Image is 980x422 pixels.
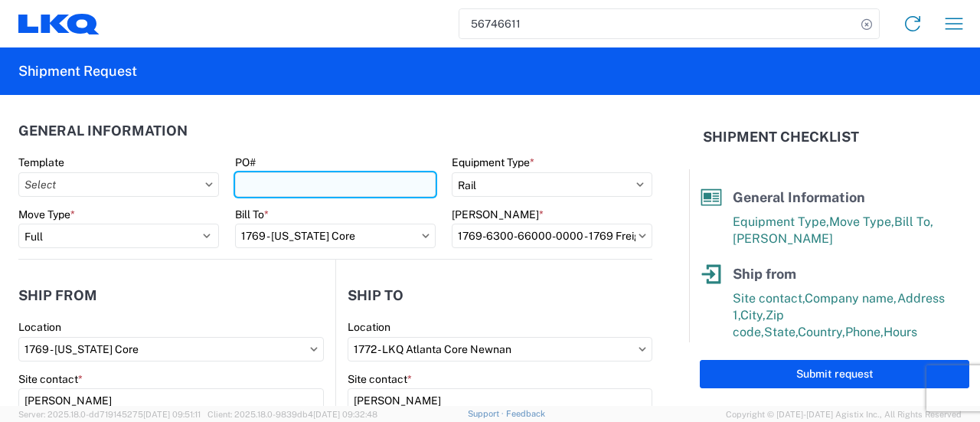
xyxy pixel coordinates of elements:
span: [PERSON_NAME] [733,231,833,246]
span: Ship from [733,266,796,282]
span: Phone, [845,325,884,339]
span: Server: 2025.18.0-dd719145275 [18,410,201,419]
span: Country, [798,325,845,339]
span: Company name, [805,291,897,306]
label: Site contact [18,372,83,386]
label: Move Type [18,208,75,221]
span: [DATE] 09:51:11 [143,410,201,419]
h2: Shipment Checklist [703,128,859,146]
label: Equipment Type [452,155,534,169]
h2: General Information [18,123,188,139]
span: Move Type, [829,214,894,229]
a: Feedback [506,409,545,418]
label: Location [18,320,61,334]
h2: Ship from [18,288,97,303]
input: Select [348,337,652,361]
h2: Shipment Request [18,62,137,80]
input: Select [452,224,652,248]
span: City, [740,308,766,322]
span: State, [764,325,798,339]
label: PO# [235,155,256,169]
span: Equipment Type, [733,214,829,229]
span: Site contact, [733,291,805,306]
span: Copyright © [DATE]-[DATE] Agistix Inc., All Rights Reserved [726,407,962,421]
label: [PERSON_NAME] [452,208,544,221]
input: Select [235,224,436,248]
button: Submit request [700,360,969,388]
input: Shipment, tracking or reference number [459,9,856,38]
span: Client: 2025.18.0-9839db4 [207,410,377,419]
input: Select [18,172,219,197]
label: Template [18,155,64,169]
span: General Information [733,189,865,205]
span: [DATE] 09:32:48 [313,410,377,419]
label: Site contact [348,372,412,386]
h2: Ship to [348,288,403,303]
label: Location [348,320,390,334]
span: Hours to [763,342,811,356]
label: Bill To [235,208,269,221]
span: Bill To, [894,214,933,229]
input: Select [18,337,324,361]
a: Support [468,409,506,418]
